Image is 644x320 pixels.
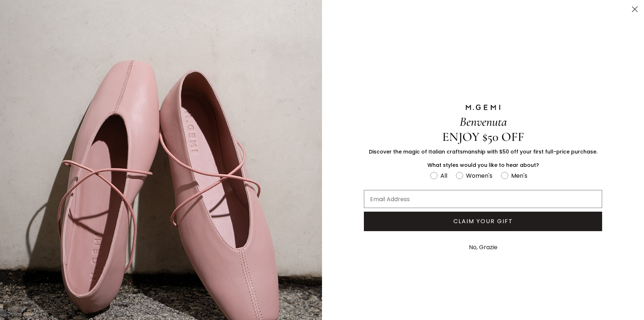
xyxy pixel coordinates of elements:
button: CLAIM YOUR GIFT [364,212,602,231]
input: Email Address [364,190,602,208]
button: Close dialog [628,3,641,16]
span: Discover the magic of Italian craftsmanship with $50 off your first full-price purchase. [369,148,597,155]
div: Men's [511,171,527,180]
span: Benvenuta [460,114,507,129]
span: ENJOY $50 OFF [442,129,524,144]
button: No, Grazie [465,238,501,256]
div: All [440,171,447,180]
div: Women's [466,171,492,180]
img: M.GEMI [465,104,501,111]
span: What styles would you like to hear about? [427,161,539,169]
